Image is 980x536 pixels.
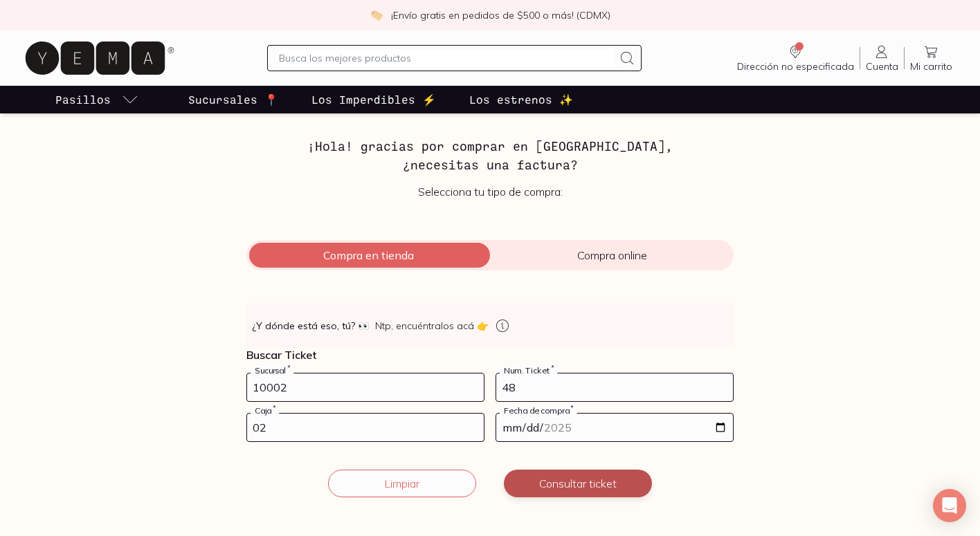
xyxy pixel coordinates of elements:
[247,373,484,401] input: 728
[279,50,613,66] input: Busca los mejores productos
[185,86,281,113] a: Sucursales 📍
[311,91,436,108] p: Los Imperdibles ⚡️
[737,60,854,73] span: Dirección no especificada
[370,9,383,21] img: check
[469,91,573,108] p: Los estrenos ✨
[375,319,489,333] span: Ntp, encuéntralos acá 👉
[309,86,439,113] a: Los Imperdibles ⚡️
[496,373,733,401] input: 123
[55,91,111,108] p: Pasillos
[251,405,279,416] label: Caja
[53,86,141,113] a: pasillo-todos-link
[246,185,734,198] p: Selecciona tu tipo de compra:
[860,44,904,73] a: Cuenta
[328,470,476,497] button: Limpiar
[496,414,733,441] input: 14-05-2023
[247,414,484,441] input: 03
[391,8,610,22] p: ¡Envío gratis en pedidos de $500 o más! (CDMX)
[866,60,898,73] span: Cuenta
[933,489,966,522] div: Open Intercom Messenger
[504,470,652,497] button: Consultar ticket
[246,137,734,174] h3: ¡Hola! gracias por comprar en [GEOGRAPHIC_DATA], ¿necesitas una factura?
[905,44,958,73] a: Mi carrito
[252,319,370,333] strong: ¿Y dónde está eso, tú?
[251,365,293,376] label: Sucursal
[732,44,860,73] a: Dirección no especificada
[358,319,370,333] span: 👀
[246,248,490,262] span: Compra en tienda
[466,86,576,113] a: Los estrenos ✨
[910,60,952,73] span: Mi carrito
[490,248,734,262] span: Compra online
[500,365,557,376] label: Num. Ticket
[188,91,278,108] p: Sucursales 📍
[500,405,577,416] label: Fecha de compra
[246,348,734,362] p: Buscar Ticket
